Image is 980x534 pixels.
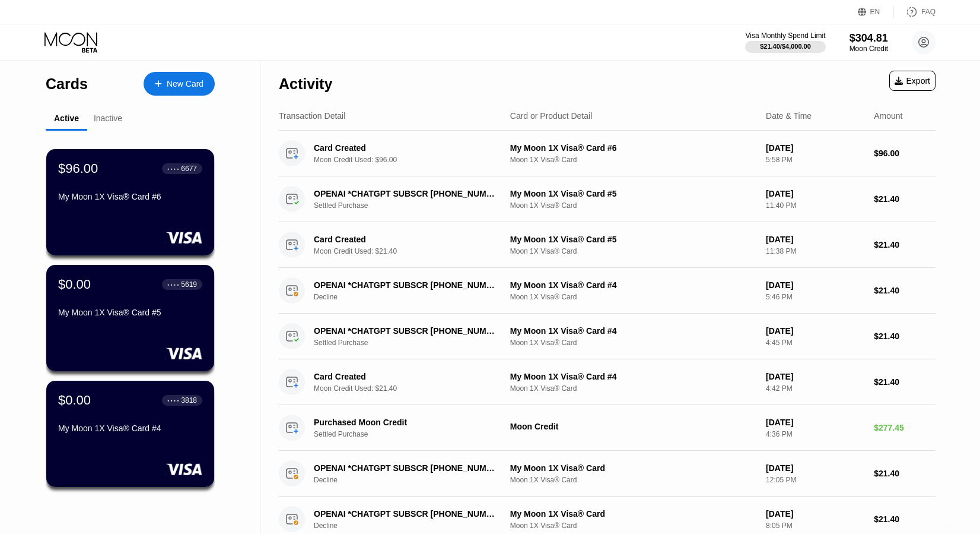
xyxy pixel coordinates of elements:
[314,293,513,301] div: Decline
[745,31,825,40] div: Visa Monthly Spend Limit
[314,201,513,210] div: Settled Purchase
[279,405,936,451] div: Purchased Moon CreditSettled PurchaseMoon Credit[DATE]4:36 PM$277.45
[46,75,88,93] div: Cards
[921,8,936,16] div: FAQ
[58,424,202,433] div: My Moon 1X Visa® Card #4
[510,509,756,519] div: My Moon 1X Visa® Card
[94,113,122,123] div: Inactive
[766,247,864,255] div: 11:38 PM
[894,6,936,18] div: FAQ
[58,192,202,201] div: My Moon 1X Visa® Card #6
[766,235,864,244] div: [DATE]
[933,486,971,524] iframe: Button to launch messaging window
[279,176,936,222] div: OPENAI *CHATGPT SUBSCR [PHONE_NUMBER] USSettled PurchaseMy Moon 1X Visa® Card #5Moon 1X Visa® Car...
[874,240,936,249] div: $21.40
[766,509,864,519] div: [DATE]
[314,156,513,164] div: Moon Credit Used: $96.00
[874,331,936,341] div: $21.40
[766,384,864,393] div: 4:42 PM
[167,167,179,170] div: ● ● ● ●
[167,399,179,402] div: ● ● ● ●
[874,111,902,121] div: Amount
[314,463,499,473] div: OPENAI *CHATGPT SUBSCR [PHONE_NUMBER] US
[849,32,888,45] div: $304.81
[279,75,332,93] div: Activity
[510,189,756,198] div: My Moon 1X Visa® Card #5
[766,372,864,381] div: [DATE]
[858,6,894,18] div: EN
[766,143,864,153] div: [DATE]
[510,476,756,484] div: Moon 1X Visa® Card
[144,72,215,96] div: New Card
[849,45,888,53] div: Moon Credit
[874,514,936,524] div: $21.40
[766,293,864,301] div: 5:46 PM
[766,522,864,530] div: 8:05 PM
[510,326,756,336] div: My Moon 1X Visa® Card #4
[766,280,864,290] div: [DATE]
[870,8,880,16] div: EN
[58,277,91,292] div: $0.00
[874,469,936,478] div: $21.40
[46,381,214,487] div: $0.00● ● ● ●3818My Moon 1X Visa® Card #4
[314,418,499,427] div: Purchased Moon Credit
[181,165,197,173] div: 6677
[279,451,936,497] div: OPENAI *CHATGPT SUBSCR [PHONE_NUMBER] USDeclineMy Moon 1X Visa® CardMoon 1X Visa® Card[DATE]12:05...
[314,280,499,290] div: OPENAI *CHATGPT SUBSCR [PHONE_NUMBER] US
[510,384,756,393] div: Moon 1X Visa® Card
[46,265,214,371] div: $0.00● ● ● ●5619My Moon 1X Visa® Card #5
[766,201,864,210] div: 11:40 PM
[314,189,499,198] div: OPENAI *CHATGPT SUBSCR [PHONE_NUMBER] US
[510,247,756,255] div: Moon 1X Visa® Card
[895,76,930,86] div: Export
[766,418,864,427] div: [DATE]
[279,359,936,405] div: Card CreatedMoon Credit Used: $21.40My Moon 1X Visa® Card #4Moon 1X Visa® Card[DATE]4:42 PM$21.40
[766,189,864,198] div: [DATE]
[314,235,499,244] div: Card Created
[314,143,499,153] div: Card Created
[510,156,756,164] div: Moon 1X Visa® Card
[510,422,756,431] div: Moon Credit
[181,396,197,405] div: 3818
[510,280,756,290] div: My Moon 1X Visa® Card #4
[766,111,812,121] div: Date & Time
[874,423,936,432] div: $277.45
[874,194,936,204] div: $21.40
[279,268,936,314] div: OPENAI *CHATGPT SUBSCR [PHONE_NUMBER] USDeclineMy Moon 1X Visa® Card #4Moon 1X Visa® Card[DATE]5:...
[510,339,756,347] div: Moon 1X Visa® Card
[314,430,513,438] div: Settled Purchase
[314,326,499,336] div: OPENAI *CHATGPT SUBSCR [PHONE_NUMBER] US
[314,247,513,255] div: Moon Credit Used: $21.40
[766,463,864,473] div: [DATE]
[510,293,756,301] div: Moon 1X Visa® Card
[314,372,499,381] div: Card Created
[766,476,864,484] div: 12:05 PM
[314,509,499,519] div: OPENAI *CHATGPT SUBSCR [PHONE_NUMBER] US
[745,31,825,53] div: Visa Monthly Spend Limit$21.40/$4,000.00
[314,476,513,484] div: Decline
[314,384,513,393] div: Moon Credit Used: $21.40
[58,161,98,176] div: $96.00
[510,235,756,244] div: My Moon 1X Visa® Card #5
[760,43,811,50] div: $21.40 / $4,000.00
[167,79,203,89] div: New Card
[46,149,214,255] div: $96.00● ● ● ●6677My Moon 1X Visa® Card #6
[510,143,756,153] div: My Moon 1X Visa® Card #6
[766,339,864,347] div: 4:45 PM
[167,283,179,286] div: ● ● ● ●
[874,148,936,158] div: $96.00
[54,113,79,123] div: Active
[279,131,936,176] div: Card CreatedMoon Credit Used: $96.00My Moon 1X Visa® Card #6Moon 1X Visa® Card[DATE]5:58 PM$96.00
[58,393,91,408] div: $0.00
[874,377,936,387] div: $21.40
[510,372,756,381] div: My Moon 1X Visa® Card #4
[889,71,936,91] div: Export
[58,308,202,317] div: My Moon 1X Visa® Card #5
[510,201,756,210] div: Moon 1X Visa® Card
[766,156,864,164] div: 5:58 PM
[181,280,197,289] div: 5619
[849,32,888,53] div: $304.81Moon Credit
[874,286,936,295] div: $21.40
